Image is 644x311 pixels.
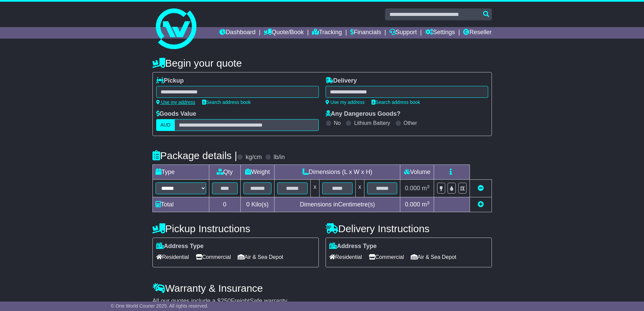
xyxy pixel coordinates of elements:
label: Lithium Battery [354,120,390,126]
div: All our quotes include a $ FreightSafe warranty. [152,297,492,305]
a: Quote/Book [264,27,304,39]
label: Address Type [329,243,377,250]
span: Residential [329,252,362,262]
h4: Delivery Instructions [326,223,492,234]
a: Use my address [326,99,365,105]
h4: Pickup Instructions [152,223,319,234]
h4: Warranty & Insurance [152,283,492,294]
td: Qty [209,165,240,180]
a: Dashboard [219,27,256,39]
label: Pickup [156,77,184,85]
label: Goods Value [156,110,196,118]
sup: 3 [427,200,430,205]
label: kg/cm [245,154,262,161]
a: Add new item [478,201,484,208]
span: m [422,185,430,192]
td: x [311,180,319,197]
a: Reseller [463,27,492,39]
a: Remove this item [478,185,484,192]
label: Other [404,120,417,126]
span: Commercial [369,252,404,262]
a: Settings [425,27,455,39]
a: Search address book [202,99,251,105]
td: x [355,180,364,197]
a: Tracking [312,27,342,39]
a: Support [389,27,417,39]
label: lb/in [273,154,285,161]
span: Air & Sea Depot [411,252,456,262]
td: Dimensions (L x W x H) [275,165,400,180]
a: Search address book [372,99,420,105]
span: Commercial [196,252,231,262]
label: Any Dangerous Goods? [326,110,401,118]
td: Type [152,165,209,180]
span: m [422,201,430,208]
sup: 3 [427,184,430,189]
span: 250 [221,297,231,304]
td: Volume [400,165,434,180]
span: © One World Courier 2025. All rights reserved. [111,303,209,309]
a: Financials [350,27,381,39]
td: Kilo(s) [240,197,275,212]
span: 0.000 [405,185,420,192]
label: Delivery [326,77,357,85]
h4: Package details | [152,150,237,161]
span: Air & Sea Depot [238,252,283,262]
span: Residential [156,252,189,262]
span: 0 [246,201,249,208]
td: Dimensions in Centimetre(s) [275,197,400,212]
a: Use my address [156,99,195,105]
td: 0 [209,197,240,212]
span: 0.000 [405,201,420,208]
td: Weight [240,165,275,180]
label: Address Type [156,243,204,250]
label: AUD [156,119,175,131]
td: Total [152,197,209,212]
label: No [334,120,341,126]
h4: Begin your quote [152,58,492,69]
